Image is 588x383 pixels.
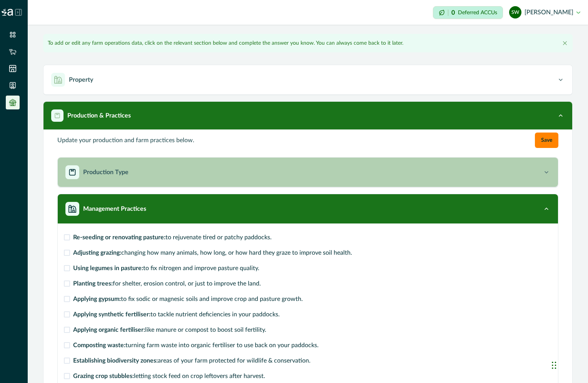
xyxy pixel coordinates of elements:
[73,294,303,304] span: to fix sodic or magnesic soils and improve crop and pasture growth.
[73,325,266,334] span: like manure or compost to boost soil fertility.
[73,327,145,333] strong: Applying organic fertiliser:
[73,373,134,379] strong: Grazing crop stubbles:
[73,371,265,381] span: letting stock feed on crop leftovers after harvest.
[2,9,13,16] img: Logo
[73,342,125,348] strong: Composting waste:
[73,356,311,365] span: areas of your farm protected for wildlife & conservation.
[73,264,259,273] span: to fix nitrogen and improve pasture quality.
[83,204,146,213] p: Management Practices
[73,311,150,317] strong: Applying synthetic fertiliser:
[73,358,158,364] strong: Establishing biodiversity zones:
[69,75,93,84] p: Property
[67,111,131,120] p: Production & Practices
[43,65,572,94] button: Property
[58,194,558,223] button: Management Practices
[458,10,497,15] p: Deferred ACCUs
[535,133,558,148] button: Save
[509,3,580,22] button: Stephen Warnken[PERSON_NAME]
[451,10,455,16] p: 0
[552,354,556,377] div: Drag
[560,39,570,48] button: Close
[73,248,352,257] span: changing how many animals, how long, or how hard they graze to improve soil health.
[73,233,272,242] span: to rejuvenate tired or patchy paddocks.
[57,136,194,145] p: Update your production and farm practices below.
[73,279,261,288] span: for shelter, erosion control, or just to improve the land.
[550,346,588,383] iframe: Chat Widget
[73,265,143,271] strong: Using legumes in pasture:
[48,39,403,47] p: To add or edit any farm operations data, click on the relevant section below and complete the ans...
[73,234,165,240] strong: Re-seeding or renovating pasture:
[73,250,121,256] strong: Adjusting grazing:
[73,341,319,350] span: turning farm waste into organic fertiliser to use back on your paddocks.
[73,281,113,287] strong: Planting trees:
[43,102,572,129] button: Production & Practices
[58,158,558,187] button: Production Type
[83,168,129,177] p: Production Type
[73,310,280,319] span: to tackle nutrient deficiencies in your paddocks.
[73,296,121,302] strong: Applying gypsum:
